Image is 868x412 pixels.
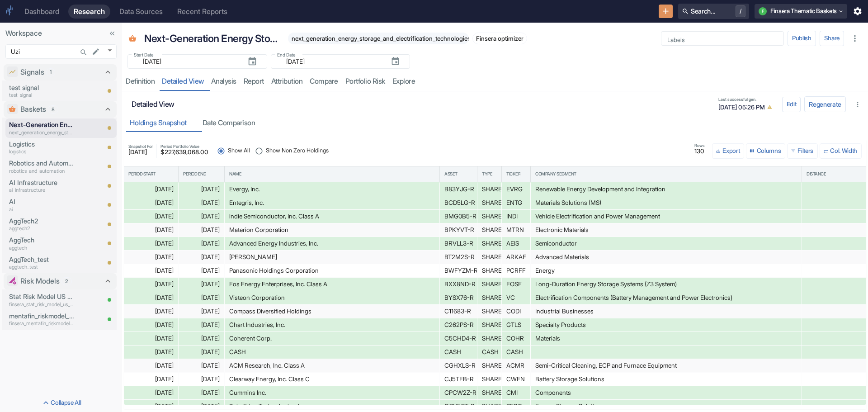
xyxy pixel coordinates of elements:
div: [DATE] [183,223,220,237]
div: [DATE] [128,386,174,399]
div: [DATE] [128,373,174,386]
a: AI Infrastructureai_infrastructure [9,178,74,194]
div: SHARE [482,278,497,291]
div: Signals1 [4,64,117,81]
div: Company Segment [535,171,576,177]
div: Advanced Materials [535,251,797,264]
div: GTLS [506,318,526,331]
div: CASH [506,346,526,359]
div: EVRG [506,183,526,196]
a: AggTechaggtech [9,235,74,251]
div: [DATE] [128,183,174,196]
div: Long-Duration Energy Storage Systems (Z3 System) [535,278,797,291]
button: FFinsera Thematic Baskets [755,4,847,19]
div: BT2M2S-R [444,251,472,264]
span: 2 [62,278,71,285]
p: Next-Generation Energy Storage and Electrification Technologies [9,120,74,130]
a: report [240,72,268,91]
div: Name [229,171,241,177]
div: Period End [183,171,206,177]
a: Stat Risk Model US All v2finsera_stat_risk_model_us_v2 [9,292,74,308]
button: Collapse Sidebar [106,27,118,40]
p: AI Infrastructure [9,178,74,188]
label: End Date [277,52,296,58]
div: PCRFF [506,264,526,277]
div: Renewable Energy Development and Integration [535,183,797,196]
div: [DATE] [128,264,174,277]
p: Baskets [20,104,46,115]
div: indie Semiconductor, Inc. Class A [229,210,435,223]
div: VC [506,291,526,304]
div: [DATE] [128,332,174,345]
div: [DATE] [183,237,220,250]
div: Materials [535,332,797,345]
div: CGHXLS-R [444,359,472,372]
a: Logisticslogistics [9,139,74,156]
div: BYSX76-R [444,291,472,304]
div: [DATE] [183,210,220,223]
span: 130 [694,148,705,155]
div: BPKYVT-R [444,223,472,237]
div: Research [74,7,105,16]
div: Electronic Materials [535,223,797,237]
div: [DATE] [128,291,174,304]
div: Evergy, Inc. [229,183,435,196]
a: compare [306,72,342,91]
div: Next-Generation Energy Storage and Electrification Technologies [142,28,283,49]
div: B83YJG-R [444,183,472,196]
div: CASH [482,346,497,359]
div: [DATE] [128,210,174,223]
a: mentafin_riskmodel_us_fs_v0.2cfinsera_mentafin_riskmodel_us_fs_v0_2c [9,311,74,327]
div: SHARE [482,318,497,331]
a: AIai [9,197,74,213]
a: Next-Generation Energy Storage and Electrification Technologiesnext_generation_energy_storage_and... [9,120,74,136]
div: [DATE] [128,318,174,331]
div: [DATE] [128,251,174,264]
div: Semi-Critical Cleaning, ECP and Furnace Equipment [535,359,797,372]
p: aggtech2 [9,225,74,232]
div: Period Start [128,171,156,177]
div: BWFYZM-R [444,264,472,277]
div: INDI [506,210,526,223]
div: [DATE] [183,359,220,372]
div: BMG0B5-R [444,210,472,223]
button: Regenerate [804,96,846,112]
label: Start Date [134,52,154,58]
div: F [759,7,767,15]
input: yyyy-mm-dd [281,56,383,67]
p: aggtech_test [9,263,74,271]
div: BCD5LG-R [444,196,472,209]
div: Visteon Corporation [229,291,435,304]
div: Date Comparison [203,118,255,128]
a: Research [68,5,110,19]
a: attribution [268,72,307,91]
div: [DATE] [128,346,174,359]
div: Holdings Snapshot [130,118,187,128]
div: [DATE] [183,291,220,304]
button: Publish [788,31,816,46]
div: Semiconductor [535,237,797,250]
div: [DATE] [183,346,220,359]
div: Entegris, Inc. [229,196,435,209]
span: Last successful gen. [718,97,774,101]
div: [DATE] [183,386,220,399]
div: [DATE] [128,196,174,209]
a: Data Sources [114,5,168,19]
h6: Detailed View [132,100,713,109]
a: Explore [389,72,419,91]
button: Select columns [746,143,785,159]
a: Robotics and Automationrobotics_and_automation [9,158,74,175]
p: Robotics and Automation [9,158,74,168]
span: [DATE] [128,149,153,156]
div: [DATE] [128,305,174,318]
button: Search... [77,46,90,59]
div: Components [535,386,797,399]
span: Show Non Zero Holdings [266,147,329,155]
div: [PERSON_NAME] [229,251,435,264]
div: Uzi [5,44,117,59]
div: Compass Diversified Holdings [229,305,435,318]
div: Dashboard [24,7,59,16]
div: Materion Corporation [229,223,435,237]
div: Clearway Energy, Inc. Class C [229,373,435,386]
div: [DATE] [183,196,220,209]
